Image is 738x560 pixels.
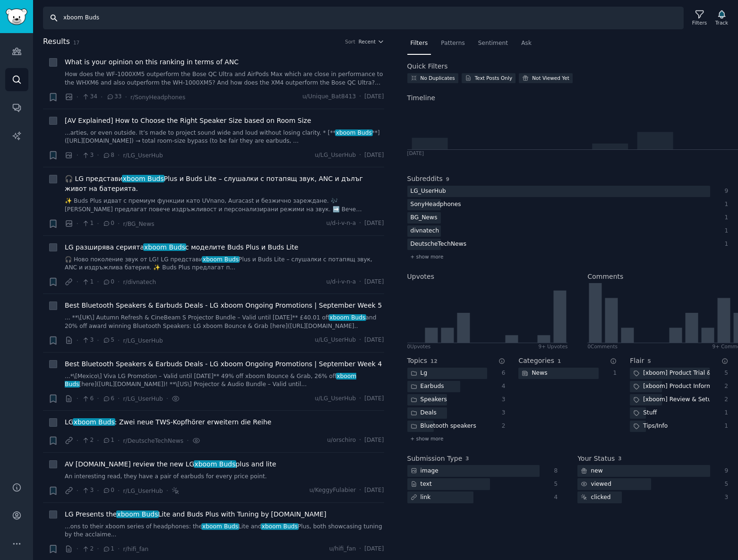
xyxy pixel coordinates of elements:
span: · [118,277,120,287]
div: [xboom] Review & Setups [630,394,710,406]
span: · [359,151,361,160]
div: [xboom] Product Information [630,381,710,393]
span: r/DeutscheTechNews [123,438,183,444]
div: [xboom] Product Trial & Promotion [630,368,710,379]
div: 9 [720,467,729,475]
span: · [359,336,361,345]
span: · [97,394,99,404]
span: · [97,150,99,160]
span: u/hifi_fan [329,545,356,553]
span: r/SonyHeadphones [130,94,185,101]
span: LG разширява серията с моделите Buds Plus и Buds Lite [65,242,298,252]
span: 12 [430,358,438,364]
span: 33 [106,93,122,101]
div: DeutscheTechNews [407,239,470,250]
span: · [118,219,120,229]
span: + show more [411,435,444,442]
h2: Topics [407,356,428,366]
a: ... **\[UK\] Autumn Refresh & CineBeam S Projector Bundle – Valid until [DATE]** £40.01 offxboom ... [65,314,384,330]
span: [DATE] [364,151,384,160]
div: 3 [720,493,729,502]
div: News [518,368,550,379]
a: ✨ Buds Plus идват с премиум функции като UVnano, Auracast и безжично зареждане. 🎶 [PERSON_NAME] п... [65,197,384,214]
span: · [125,92,127,102]
span: · [77,394,78,404]
span: xboom Buds [194,460,237,468]
h2: Quick Filters [407,61,448,71]
div: 2 [720,396,728,404]
a: Best Bluetooth Speakers & Earbuds Deals - LG xboom Ongoing Promotions | September Week 5 [65,301,382,310]
span: What is your opinion on this ranking in terms of ANC [65,57,239,67]
input: Search Keyword [43,7,684,29]
span: r/LG_UserHub [123,488,163,494]
span: xboom Buds [335,129,373,136]
span: 0 [103,219,114,228]
span: · [77,92,78,102]
span: · [359,219,361,228]
div: 5 [720,480,729,489]
h2: Upvotes [407,272,434,282]
div: Lg [407,368,431,379]
div: 4 [497,382,506,391]
span: · [118,150,120,160]
div: No Duplicates [420,75,455,81]
div: 4 [549,493,558,502]
div: 1 [720,422,728,431]
span: LG Presents the Lite and Buds Plus with Tuning by [DOMAIN_NAME] [65,509,326,519]
span: u/d-i-v-n-a [326,219,356,228]
span: u/d-i-v-n-a [326,278,356,286]
span: xboom Buds [261,523,299,530]
span: · [97,336,99,345]
span: Patterns [441,39,464,48]
span: · [97,544,99,554]
span: xboom Buds [116,510,159,518]
span: 🎧 LG представи Plus и Buds Lite – слушалки с потапящ звук, ANC и дълъг живот на батерията. [65,174,384,194]
span: xboom Buds [143,243,186,251]
span: · [77,150,78,160]
span: 3 [82,151,94,160]
a: 🎧 LG представиxboom BudsPlus и Buds Lite – слушалки с потапящ звук, ANC и дълъг живот на батерията. [65,174,384,194]
div: Not Viewed Yet [532,75,569,81]
div: Stuff [630,407,660,419]
span: xboom Buds [329,314,367,321]
span: 6 [103,395,114,403]
div: 2 [497,422,506,431]
a: LG разширява сериятаxboom Budsс моделите Buds Plus и Buds Lite [65,242,298,252]
span: r/LG_UserHub [123,396,163,402]
span: u/LG_UserHub [315,336,356,345]
span: 1 [558,358,561,364]
div: 6 [497,369,506,378]
span: 1 [82,278,94,286]
div: 0 Comment s [587,343,618,350]
span: · [359,93,361,101]
div: 1 [720,240,729,249]
span: 2 [82,545,94,553]
span: r/LG_UserHub [123,337,163,344]
div: Tips/Info [630,421,671,432]
span: Timeline [407,93,436,103]
span: · [97,436,99,446]
div: BG_News [407,212,441,224]
span: [DATE] [364,93,384,101]
span: [DATE] [364,436,384,445]
div: viewed [577,478,615,490]
div: image [407,465,442,477]
div: 5 [720,369,728,378]
a: 🎧 Ново поколение звук от LG! LG представиxboom BudsPlus и Buds Lite – слушалки с потапящ звук, AN... [65,256,384,272]
span: · [77,336,78,345]
span: xboom Buds [202,256,240,263]
span: 5 [647,358,651,364]
a: ...*\[Mexico\] Viva LG Promotion – Valid until [DATE]** 49% off xboom Bounce & Grab, 26% offxboom... [65,372,384,389]
div: Speakers [407,394,450,406]
span: xboom Buds [201,523,239,530]
span: [DATE] [364,486,384,495]
span: 3 [465,456,469,461]
div: 9 [720,187,729,196]
span: xboom Buds [73,418,116,426]
div: 1 [720,227,729,235]
span: Recent [359,38,376,45]
div: clicked [577,491,614,503]
button: Track [712,8,731,28]
span: · [359,486,361,495]
span: · [101,92,103,102]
